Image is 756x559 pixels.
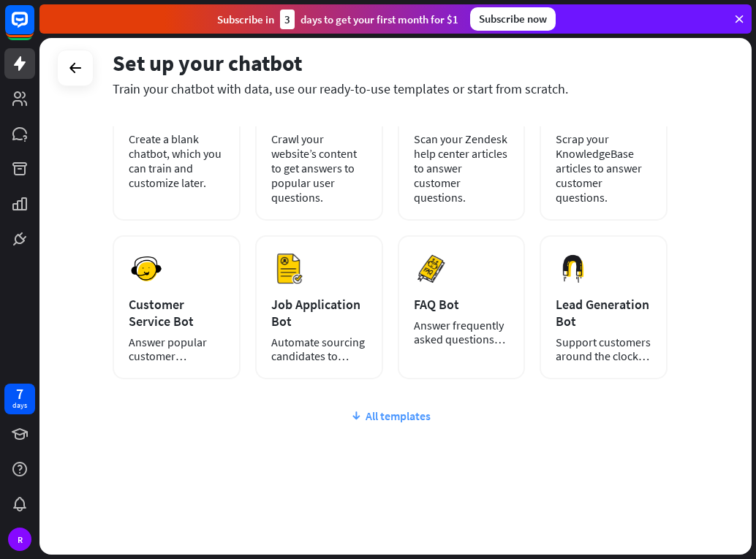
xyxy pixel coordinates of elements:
[414,296,510,313] div: FAQ Bot
[470,7,556,31] div: Subscribe now
[556,335,651,363] div: Support customers around the clock to boost sales.
[12,400,27,411] div: days
[12,6,56,50] button: Open LiveChat chat widget
[113,49,668,77] div: Set up your chatbot
[16,387,23,400] div: 7
[217,9,458,29] div: Subscribe in days to get your first month for $1
[556,296,651,330] div: Lead Generation Bot
[8,528,31,551] div: R
[271,335,367,363] div: Automate sourcing candidates to speed up your hiring process.
[113,80,668,97] div: Train your chatbot with data, use our ready-to-use templates or start from scratch.
[414,319,510,346] div: Answer frequently asked questions with a chatbot and save your time.
[129,296,224,330] div: Customer Service Bot
[129,335,224,363] div: Answer popular customer questions 24/7.
[271,296,367,330] div: Job Application Bot
[280,9,295,29] div: 3
[129,132,224,190] div: Create a blank chatbot, which you can train and customize later.
[556,132,651,205] div: Scrap your KnowledgeBase articles to answer customer questions.
[4,384,35,414] a: 7 days
[414,132,510,205] div: Scan your Zendesk help center articles to answer customer questions.
[271,132,367,205] div: Crawl your website’s content to get answers to popular user questions.
[113,408,668,423] div: All templates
